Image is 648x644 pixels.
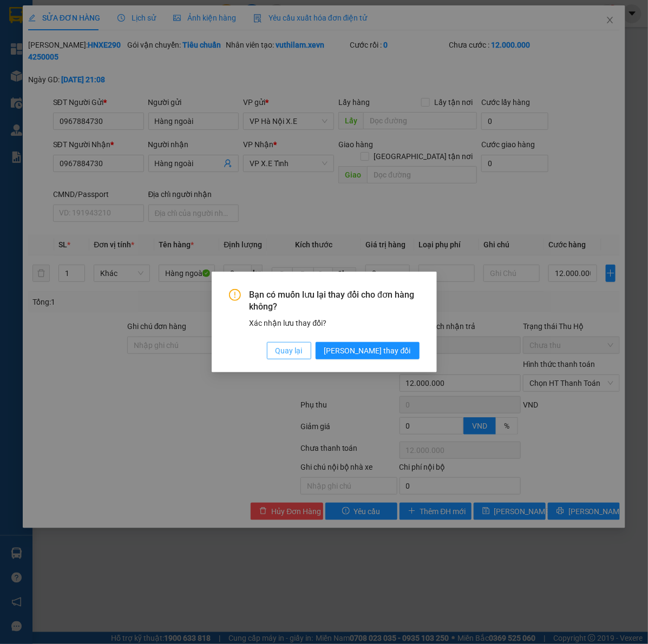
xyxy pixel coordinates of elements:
[250,289,420,313] span: Bạn có muốn lưu lại thay đổi cho đơn hàng không?
[316,342,420,359] button: [PERSON_NAME] thay đổi
[276,345,303,357] span: Quay lại
[229,289,241,301] span: exclamation-circle
[324,345,411,357] span: [PERSON_NAME] thay đổi
[250,317,420,329] div: Xác nhận lưu thay đổi?
[267,342,311,359] button: Quay lại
